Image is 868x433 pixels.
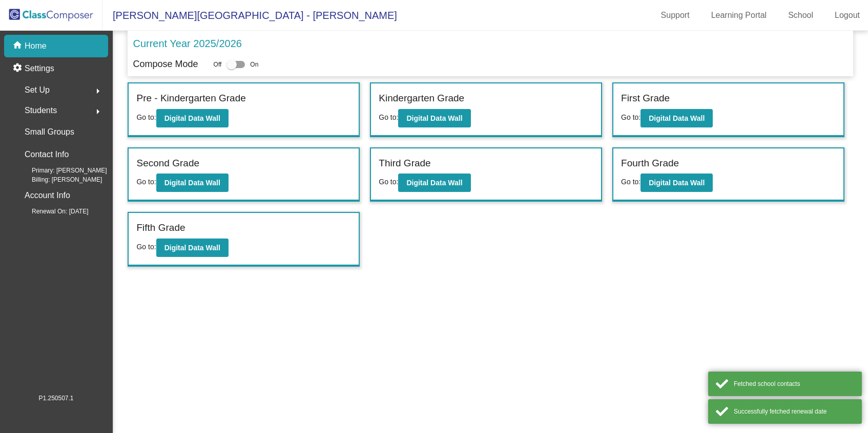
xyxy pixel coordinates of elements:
b: Digital Data Wall [164,244,220,252]
button: Digital Data Wall [398,174,470,192]
button: Digital Data Wall [640,174,713,192]
b: Digital Data Wall [649,114,705,122]
span: [PERSON_NAME][GEOGRAPHIC_DATA] - [PERSON_NAME] [102,7,397,24]
mat-icon: settings [12,62,25,75]
a: Support [653,7,698,24]
a: Learning Portal [703,7,775,24]
span: Go to: [379,178,398,186]
b: Digital Data Wall [164,114,220,122]
label: Third Grade [379,156,430,171]
mat-icon: home [12,40,25,52]
button: Digital Data Wall [156,239,229,257]
button: Digital Data Wall [156,174,229,192]
span: Renewal On: [DATE] [15,207,88,216]
div: Successfully fetched renewal date [734,407,854,416]
p: Small Groups [25,125,74,139]
p: Account Info [25,188,70,203]
button: Digital Data Wall [156,109,229,127]
b: Digital Data Wall [406,179,462,187]
span: Go to: [621,113,640,121]
mat-icon: arrow_right [92,105,104,118]
span: Primary: [PERSON_NAME] [15,166,107,175]
button: Digital Data Wall [640,109,713,127]
label: Fourth Grade [621,156,679,171]
label: Kindergarten Grade [379,91,464,106]
span: On [250,60,258,69]
span: Students [25,103,57,118]
span: Go to: [379,113,398,121]
span: Go to: [621,178,640,186]
a: School [780,7,821,24]
span: Off [214,60,222,69]
b: Digital Data Wall [649,179,705,187]
label: First Grade [621,91,670,106]
div: Fetched school contacts [734,379,854,388]
span: Go to: [136,243,156,251]
mat-icon: arrow_right [92,85,104,97]
p: Home [25,40,47,52]
span: Set Up [25,83,50,97]
b: Digital Data Wall [164,179,220,187]
label: Pre - Kindergarten Grade [136,91,245,106]
a: Logout [826,7,868,24]
p: Current Year 2025/2026 [133,36,241,51]
p: Contact Info [25,147,69,162]
label: Fifth Grade [136,221,185,235]
span: Go to: [136,113,156,121]
span: Billing: [PERSON_NAME] [15,175,102,184]
p: Settings [25,62,54,75]
b: Digital Data Wall [406,114,462,122]
span: Go to: [136,178,156,186]
button: Digital Data Wall [398,109,470,127]
label: Second Grade [136,156,199,171]
p: Compose Mode [133,57,198,71]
